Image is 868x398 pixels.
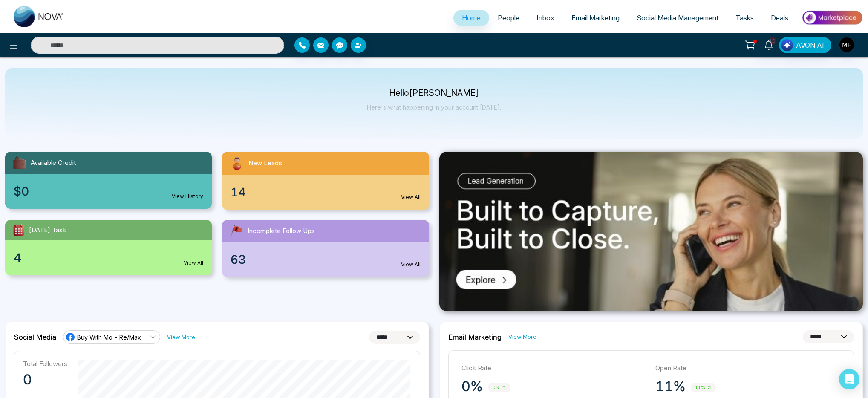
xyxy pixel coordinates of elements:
[762,10,797,26] a: Deals
[563,10,628,26] a: Email Marketing
[248,159,282,168] span: New Leads
[29,225,66,235] span: [DATE] Task
[367,89,501,97] p: Hello [PERSON_NAME]
[839,369,859,389] div: Open Intercom Messenger
[839,37,854,52] img: User Avatar
[796,40,824,50] span: AVON AI
[172,193,203,200] a: View History
[508,333,536,341] a: View More
[801,8,863,27] img: Market-place.gif
[489,10,528,26] a: People
[498,14,519,22] span: People
[439,152,863,311] img: .
[453,10,489,26] a: Home
[401,261,421,268] a: View All
[735,14,754,22] span: Tasks
[462,14,481,22] span: Home
[637,14,718,22] span: Social Media Management
[448,333,502,341] h2: Email Marketing
[184,259,203,267] a: View All
[23,360,67,368] p: Total Followers
[655,378,686,395] p: 11%
[14,249,21,267] span: 4
[77,333,141,341] span: Buy With Mo - Re/Max
[367,104,501,111] p: Here's what happening in your account [DATE].
[217,152,434,210] a: New Leads14View All
[248,226,315,236] span: Incomplete Follow Ups
[14,333,56,341] h2: Social Media
[771,14,788,22] span: Deals
[727,10,762,26] a: Tasks
[779,37,831,53] button: AVON AI
[12,155,27,170] img: availableCredit.svg
[536,14,554,22] span: Inbox
[31,158,76,168] span: Available Credit
[12,223,26,237] img: todayTask.svg
[628,10,727,26] a: Social Media Management
[571,14,620,22] span: Email Marketing
[655,363,841,373] p: Open Rate
[14,182,29,200] span: $0
[231,251,246,268] span: 63
[217,220,434,277] a: Incomplete Follow Ups63View All
[691,383,716,392] span: 11%
[461,378,483,395] p: 0%
[488,383,510,392] span: 0%
[528,10,563,26] a: Inbox
[167,333,195,341] a: View More
[14,6,65,27] img: Nova CRM Logo
[229,223,244,239] img: followUps.svg
[781,39,793,51] img: Lead Flow
[769,37,776,45] span: 10+
[231,183,246,201] span: 14
[758,37,779,52] a: 10+
[461,363,647,373] p: Click Rate
[23,371,67,388] p: 0
[229,155,245,171] img: newLeads.svg
[401,193,421,201] a: View All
